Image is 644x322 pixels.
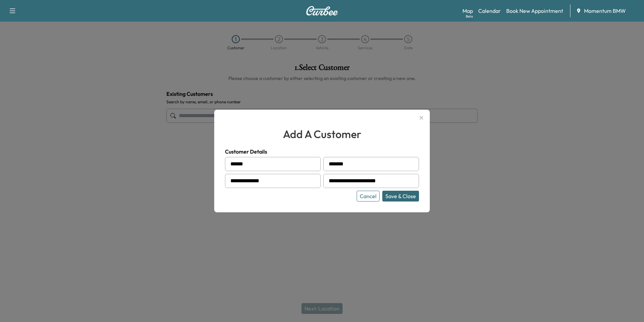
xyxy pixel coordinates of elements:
[506,7,563,15] a: Book New Appointment
[225,147,419,156] h4: Customer Details
[478,7,501,15] a: Calendar
[462,7,473,15] a: MapBeta
[306,6,338,16] img: Curbee Logo
[382,191,419,202] button: Save & Close
[357,191,380,202] button: Cancel
[225,126,419,142] h2: add a customer
[466,14,473,19] div: Beta
[584,7,626,15] span: Momentum BMW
